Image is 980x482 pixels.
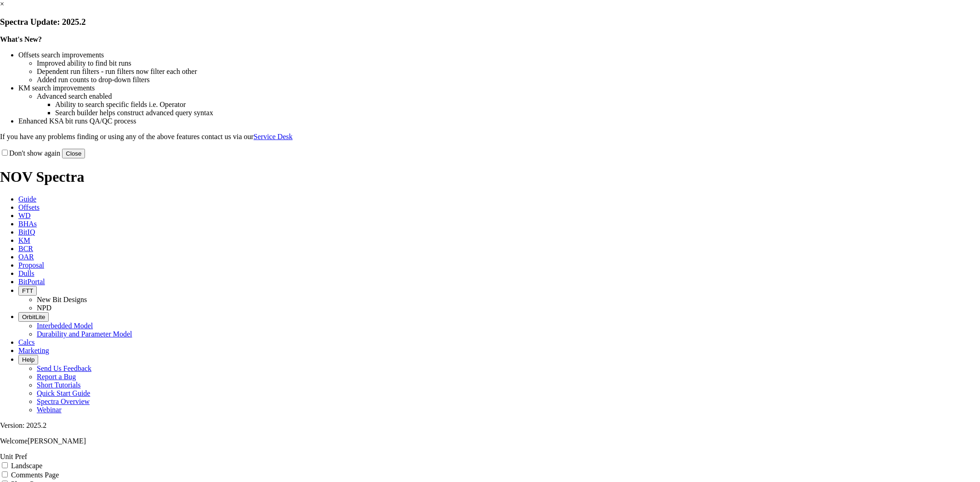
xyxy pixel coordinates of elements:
[18,338,35,346] span: Calcs
[37,406,62,414] a: Webinar
[18,253,34,261] span: OAR
[28,437,86,445] span: [PERSON_NAME]
[18,278,45,286] span: BitPortal
[18,269,34,277] span: Dulls
[22,356,34,363] span: Help
[18,228,35,236] span: BitIQ
[2,150,8,156] input: Don't show again
[18,212,31,219] span: WD
[22,314,45,320] span: OrbitLite
[37,381,81,389] a: Short Tutorials
[62,149,85,158] button: Close
[37,304,51,312] a: NPD
[37,389,90,397] a: Quick Start Guide
[37,76,980,84] li: Added run counts to drop-down filters
[18,245,33,252] span: BCR
[55,101,980,109] li: Ability to search specific fields i.e. Operator
[18,220,37,228] span: BHAs
[11,471,59,479] label: Comments Page
[18,195,36,203] span: Guide
[18,347,49,354] span: Marketing
[55,109,980,117] li: Search builder helps construct advanced query syntax
[37,373,76,381] a: Report a Bug
[11,462,42,470] label: Landscape
[18,203,40,211] span: Offsets
[18,84,980,92] li: KM search improvements
[37,92,980,101] li: Advanced search enabled
[37,364,91,372] a: Send Us Feedback
[37,67,980,76] li: Dependent run filters - run filters now filter each other
[18,51,980,59] li: Offsets search improvements
[18,236,30,244] span: KM
[22,287,33,294] span: FTT
[18,117,980,125] li: Enhanced KSA bit runs QA/QC process
[37,322,93,330] a: Interbedded Model
[18,261,44,269] span: Proposal
[37,296,87,303] a: New Bit Designs
[37,330,132,338] a: Durability and Parameter Model
[37,398,90,405] a: Spectra Overview
[254,133,293,140] a: Service Desk
[37,59,980,67] li: Improved ability to find bit runs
